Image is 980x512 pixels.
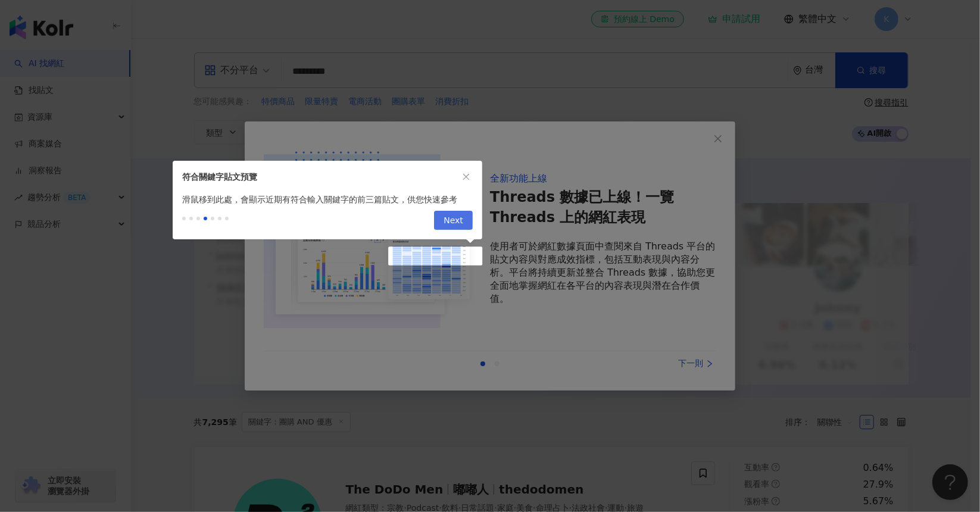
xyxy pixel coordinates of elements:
button: Next [434,211,473,230]
span: close [462,173,470,181]
button: close [460,170,473,183]
div: 符合關鍵字貼文預覽 [182,170,460,183]
span: Next [444,211,463,230]
div: 滑鼠移到此處，會顯示近期有符合輸入關鍵字的前三篇貼文，供您快速參考 [173,193,482,206]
